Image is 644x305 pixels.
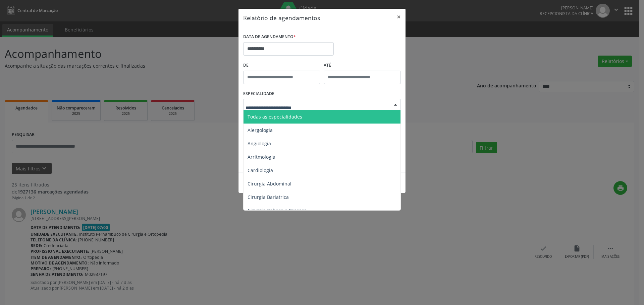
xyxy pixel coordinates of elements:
span: Todas as especialidades [248,113,302,120]
span: Alergologia [248,127,273,133]
label: DATA DE AGENDAMENTO [243,32,296,42]
span: Cirurgia Abdominal [248,180,291,187]
label: ESPECIALIDADE [243,89,274,99]
span: Arritmologia [248,154,275,160]
span: Cirurgia Cabeça e Pescoço [248,207,307,214]
button: Close [392,9,406,25]
label: ATÉ [324,60,401,71]
span: Angiologia [248,140,271,147]
h5: Relatório de agendamentos [243,13,320,22]
span: Cardiologia [248,167,273,173]
label: De [243,60,320,71]
span: Cirurgia Bariatrica [248,194,289,200]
